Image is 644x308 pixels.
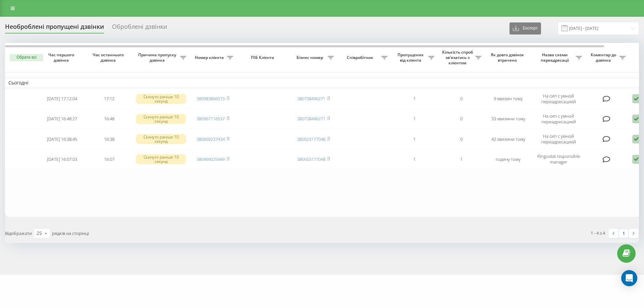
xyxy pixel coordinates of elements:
td: 33 хвилини тому [485,110,532,128]
td: [DATE] 16:38:45 [39,130,86,148]
td: [DATE] 17:12:04 [39,89,86,108]
a: 380669237434 [197,136,225,142]
div: 1 - 4 з 4 [591,230,605,236]
div: Скинуто раніше 10 секунд [136,134,186,144]
td: На сип с умной переадресацией [532,110,585,128]
button: Експорт [509,22,541,35]
span: Назва схеми переадресації [535,52,576,63]
td: годину тому [485,150,532,169]
span: Відображати [5,230,32,236]
td: [DATE] 16:07:03 [39,150,86,169]
div: Open Intercom Messenger [621,270,637,286]
td: 1 [438,150,485,169]
a: 380967116537 [197,116,225,122]
td: 1 [391,89,438,108]
td: 0 [438,110,485,128]
span: ПІБ Клієнта [242,55,284,60]
td: 9 хвилин тому [485,89,532,108]
span: Бізнес номер [293,55,328,60]
div: 25 [37,230,42,237]
span: Пропущених від клієнта [394,52,428,63]
span: Як довго дзвінок втрачено [490,52,526,63]
td: 1 [391,130,438,148]
span: Причина пропуску дзвінка [136,52,180,63]
div: Необроблені пропущені дзвінки [5,23,104,34]
td: 16:48 [86,110,132,128]
td: 17:12 [86,89,132,108]
a: 380969025949 [197,156,225,162]
td: 1 [391,110,438,128]
span: Співробітник [340,55,381,60]
button: Обрати всі [10,54,43,61]
span: рядків на сторінці [52,230,89,236]
a: 380503177048 [297,156,325,162]
div: Оброблені дзвінки [112,23,167,34]
span: Номер клієнта [193,55,227,60]
a: 1 [619,229,629,238]
td: 16:07 [86,150,132,169]
a: 380503177048 [297,136,325,142]
td: 0 [438,130,485,148]
span: Час останнього дзвінка [91,52,127,63]
a: 380738496271 [297,116,325,122]
td: [DATE] 16:48:27 [39,110,86,128]
td: 16:38 [86,130,132,148]
td: 42 хвилини тому [485,130,532,148]
div: Скинуто раніше 10 секунд [136,114,186,124]
span: Час першого дзвінка [44,52,80,63]
td: Ringostat responsible manager [532,150,585,169]
span: Кількість спроб зв'язатись з клієнтом [441,50,475,65]
td: 1 [391,150,438,169]
div: Скинуто раніше 10 секунд [136,154,186,164]
a: 380983866573 [197,96,225,102]
td: На сип с умной переадресацией [532,130,585,148]
td: На сип с умной переадресацией [532,89,585,108]
div: Скинуто раніше 10 секунд [136,94,186,104]
a: 380738496271 [297,96,325,102]
td: 0 [438,89,485,108]
span: Коментар до дзвінка [589,52,620,63]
